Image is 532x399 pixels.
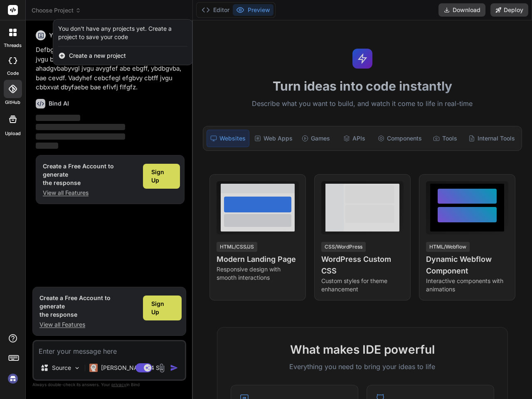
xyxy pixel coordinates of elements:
div: You don't have any projects yet. Create a project to save your code [58,25,187,41]
img: signin [6,372,20,386]
label: Upload [5,130,21,137]
label: GitHub [5,99,20,106]
label: threads [4,42,22,49]
label: code [7,70,19,77]
span: Create a new project [69,52,126,60]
